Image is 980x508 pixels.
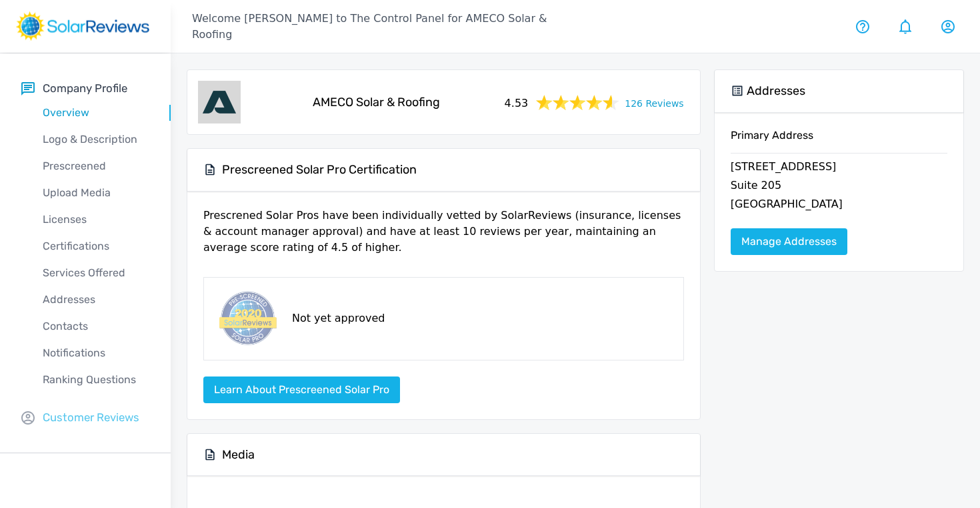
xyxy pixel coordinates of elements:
p: Upload Media [21,185,171,201]
span: 4.53 [505,93,529,111]
p: Suite 205 [731,178,947,196]
a: Overview [21,99,171,126]
h5: Addresses [747,83,805,99]
a: Learn about Prescreened Solar Pro [203,383,400,396]
button: Learn about Prescreened Solar Pro [203,376,400,403]
p: Welcome [PERSON_NAME] to The Control Panel for AMECO Solar & Roofing [192,11,575,43]
p: Contacts [21,318,171,334]
p: Customer Reviews [43,409,139,426]
p: [STREET_ADDRESS] [731,159,947,178]
p: Certifications [21,238,171,254]
a: Certifications [21,233,171,260]
p: Addresses [21,292,171,308]
p: Services Offered [21,265,171,281]
a: Services Offered [21,260,171,286]
a: Licenses [21,206,171,233]
p: [GEOGRAPHIC_DATA] [731,196,947,215]
p: Not yet approved [292,310,385,326]
h6: Primary Address [731,129,947,153]
p: Notifications [21,345,171,361]
a: Logo & Description [21,126,171,153]
a: Manage Addresses [731,228,847,255]
p: Ranking Questions [21,372,171,388]
a: Upload Media [21,180,171,206]
p: Prescrened Solar Pros have been individually vetted by SolarReviews (insurance, licenses & accoun... [203,208,684,266]
a: Notifications [21,340,171,366]
p: Logo & Description [21,132,171,148]
a: Contacts [21,313,171,340]
a: Prescreened [21,153,171,180]
h5: AMECO Solar & Roofing [313,95,440,110]
a: Addresses [21,286,171,313]
h5: Prescreened Solar Pro Certification [222,162,417,178]
p: Company Profile [43,80,127,97]
p: Licenses [21,212,171,228]
a: 126 Reviews [625,94,683,111]
h5: Media [222,447,255,463]
p: Prescreened [21,158,171,174]
a: Ranking Questions [21,366,171,393]
p: Overview [21,105,171,121]
img: prescreened-badge.png [215,288,279,349]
